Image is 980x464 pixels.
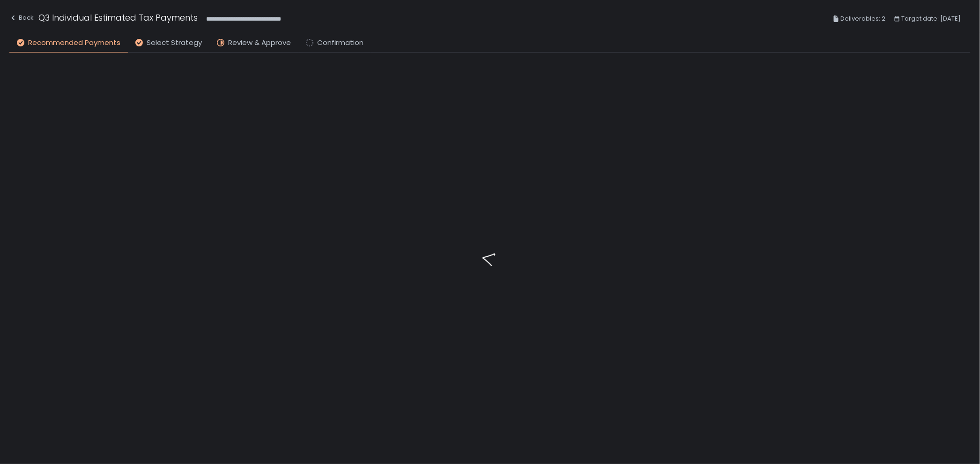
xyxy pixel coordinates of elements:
[317,37,364,48] span: Confirmation
[28,37,120,48] span: Recommended Payments
[9,12,34,23] div: Back
[902,13,961,24] span: Target date: [DATE]
[228,37,291,48] span: Review & Approve
[841,13,886,24] span: Deliverables: 2
[147,37,202,48] span: Select Strategy
[9,11,34,27] button: Back
[38,11,198,24] h1: Q3 Individual Estimated Tax Payments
